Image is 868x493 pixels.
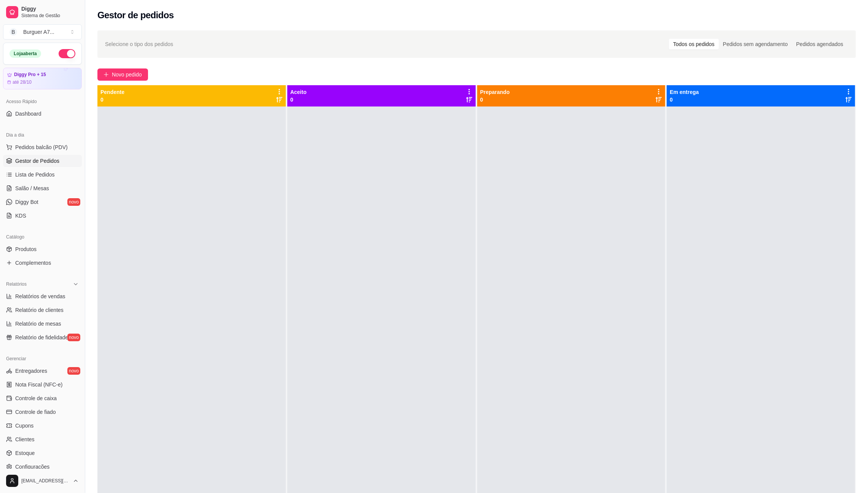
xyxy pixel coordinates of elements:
[3,129,82,141] div: Dia a dia
[15,394,57,402] span: Controle de caixa
[3,68,82,89] a: Diggy Pro + 15até 28/10
[3,392,82,404] a: Controle de caixa
[23,28,54,36] div: Burguer A7 ...
[3,304,82,316] a: Relatório de clientes
[670,96,699,103] p: 0
[15,184,49,192] span: Salão / Mesas
[15,198,38,206] span: Diggy Bot
[15,245,37,253] span: Produtos
[3,433,82,445] a: Clientes
[100,88,124,96] p: Pendente
[3,196,82,208] a: Diggy Botnovo
[3,169,82,181] a: Lista de Pedidos
[3,353,82,365] div: Gerenciar
[15,367,47,375] span: Entregadores
[15,436,35,443] span: Clientes
[15,449,35,457] span: Estoque
[13,79,32,85] article: até 28/10
[3,141,82,153] button: Pedidos balcão (PDV)
[15,157,59,165] span: Gestor de Pedidos
[3,378,82,391] a: Nota Fiscal (NFC-e)
[3,420,82,432] a: Cupons
[792,39,847,49] div: Pedidos agendados
[3,290,82,302] a: Relatórios de vendas
[3,447,82,459] a: Estoque
[10,28,17,36] span: B
[15,334,68,341] span: Relatório de fidelidade
[15,110,41,118] span: Dashboard
[3,3,82,21] a: DiggySistema de Gestão
[15,320,61,328] span: Relatório de mesas
[3,155,82,167] a: Gestor de Pedidos
[3,461,82,473] a: Configurações
[3,243,82,255] a: Produtos
[3,210,82,222] a: KDS
[21,13,79,19] span: Sistema de Gestão
[59,49,75,58] button: Alterar Status
[104,72,109,77] span: plus
[97,68,148,81] button: Novo pedido
[6,281,27,287] span: Relatórios
[112,70,142,79] span: Novo pedido
[3,331,82,344] a: Relatório de fidelidadenovo
[3,231,82,243] div: Catálogo
[3,182,82,194] a: Salão / Mesas
[3,365,82,377] a: Entregadoresnovo
[21,478,70,484] span: [EMAIL_ADDRESS][DOMAIN_NAME]
[290,88,307,96] p: Aceito
[15,171,55,178] span: Lista de Pedidos
[15,293,65,300] span: Relatórios de vendas
[670,88,699,96] p: Em entrega
[719,39,792,49] div: Pedidos sem agendamento
[10,49,41,58] div: Loja aberta
[21,6,79,13] span: Diggy
[669,39,719,49] div: Todos os pedidos
[15,408,56,416] span: Controle de fiado
[3,108,82,120] a: Dashboard
[15,463,49,471] span: Configurações
[3,472,82,490] button: [EMAIL_ADDRESS][DOMAIN_NAME]
[15,212,26,219] span: KDS
[100,96,124,103] p: 0
[3,257,82,269] a: Complementos
[480,88,510,96] p: Preparando
[15,259,51,267] span: Complementos
[290,96,307,103] p: 0
[14,72,46,78] article: Diggy Pro + 15
[15,306,64,314] span: Relatório de clientes
[3,24,82,40] button: Select a team
[15,422,33,429] span: Cupons
[97,9,174,21] h2: Gestor de pedidos
[15,143,68,151] span: Pedidos balcão (PDV)
[480,96,510,103] p: 0
[3,95,82,108] div: Acesso Rápido
[3,318,82,330] a: Relatório de mesas
[3,406,82,418] a: Controle de fiado
[105,40,173,48] span: Selecione o tipo dos pedidos
[15,381,62,388] span: Nota Fiscal (NFC-e)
